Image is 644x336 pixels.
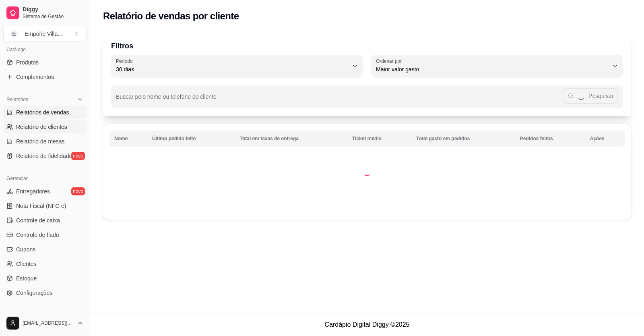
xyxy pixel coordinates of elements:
[103,10,239,23] h2: Relatório de vendas por cliente
[6,96,28,103] span: Relatórios
[3,149,87,162] a: Relatório de fidelidadenovo
[3,120,87,133] a: Relatório de clientes
[376,65,609,73] span: Maior valor gasto
[3,106,87,119] a: Relatórios de vendas
[16,245,35,253] span: Cupons
[3,172,87,185] div: Gerenciar
[10,30,18,38] span: E
[3,243,87,256] a: Cupons
[90,313,644,336] footer: Cardápio Digital Diggy © 2025
[23,13,83,20] span: Sistema de Gestão
[16,73,54,81] span: Complementos
[3,257,87,270] a: Clientes
[371,55,623,77] button: Ordenar porMaior valor gasto
[16,260,37,268] span: Clientes
[23,6,83,13] span: Diggy
[116,96,563,104] input: Buscar pelo nome ou telefone do cliente
[16,137,65,145] span: Relatório de mesas
[116,58,135,64] label: Período
[111,40,623,52] p: Filtros
[16,274,37,282] span: Estoque
[16,187,50,195] span: Entregadores
[111,55,363,77] button: Período30 dias
[3,228,87,241] a: Controle de fiado
[3,214,87,227] a: Controle de caixa
[3,313,87,333] button: [EMAIL_ADDRESS][DOMAIN_NAME]
[3,309,87,322] div: Diggy
[3,272,87,285] a: Estoque
[16,58,39,66] span: Produtos
[16,216,60,224] span: Controle de caixa
[376,58,405,64] label: Ordenar por
[116,65,349,73] span: 30 dias
[3,135,87,148] a: Relatório de mesas
[3,286,87,299] a: Configurações
[3,3,87,23] a: DiggySistema de Gestão
[16,202,66,210] span: Nota Fiscal (NFC-e)
[16,123,67,131] span: Relatório de clientes
[3,43,87,56] div: Catálogo
[25,30,62,38] div: Empório Villa ...
[3,185,87,198] a: Entregadoresnovo
[3,71,87,83] a: Complementos
[23,320,74,326] span: [EMAIL_ADDRESS][DOMAIN_NAME]
[16,108,69,116] span: Relatórios de vendas
[363,168,371,176] div: Loading
[3,199,87,212] a: Nota Fiscal (NFC-e)
[16,231,59,239] span: Controle de fiado
[3,56,87,69] a: Produtos
[16,289,52,297] span: Configurações
[16,152,72,160] span: Relatório de fidelidade
[3,26,87,42] button: Select a team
